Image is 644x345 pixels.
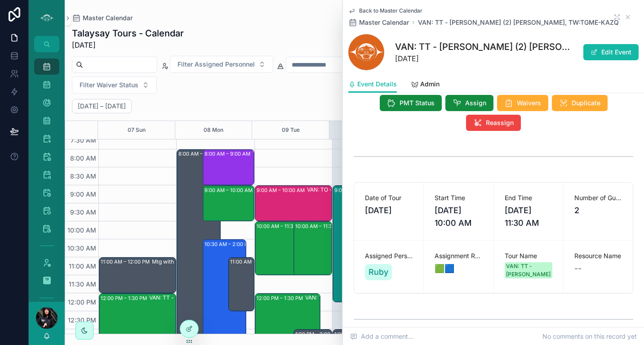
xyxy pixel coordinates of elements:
button: 08 Mon [204,121,223,139]
span: Filter Waiver Status [80,81,138,90]
a: Event Details [348,76,397,93]
div: 12:00 PM – 1:30 PM [257,294,305,303]
span: 9:30 AM [68,208,98,216]
a: Master Calendar [348,18,409,27]
a: Ruby [365,264,392,280]
span: 11:00 AM [67,262,98,270]
h2: [DATE] – [DATE] [78,102,126,111]
h1: Talaysay Tours - Calendar [72,27,184,40]
div: 11:00 AM – 12:00 PMMtg with [PERSON_NAME] and [PERSON_NAME] [99,258,176,293]
span: 7:30 AM [68,136,98,144]
span: Assign [465,99,486,108]
div: Mtg with [PERSON_NAME] and [PERSON_NAME] [152,258,227,265]
div: 8:00 AM – 9:00 AM [204,149,253,158]
span: 12:30 PM [66,316,98,324]
button: 09 Tue [282,121,300,139]
span: Add a comment... [350,332,413,341]
button: 07 Sun [128,121,146,139]
div: 12:00 PM – 1:30 PM [101,294,149,303]
div: 11:00 AM – 12:30 PM [229,258,253,311]
img: App logo [40,11,54,25]
span: 8:00 AM [68,154,98,162]
a: VAN: TT - [PERSON_NAME] (2) [PERSON_NAME], TW:TGME-KAZQ [418,18,619,27]
button: PMT Status [380,95,442,111]
div: VAN: TT - [PERSON_NAME] (2) MISA TOURS - Booking Number : 1183153 [149,294,224,301]
div: VAN: TT - [PERSON_NAME] (1) [PERSON_NAME], TW:ECGK-RFMW [305,294,368,301]
div: 9:00 AM – 12:15 PM [333,186,365,302]
span: No comments on this record yet [542,332,637,341]
div: 9:00 AM – 10:00 AM [257,186,307,195]
span: Ruby [369,266,388,278]
span: [DATE] 11:30 AM [505,204,552,229]
div: TWQP: Gift Card - TripWorks (1) [PERSON_NAME], TW:TAIU-RKBK [253,150,302,157]
div: 11:00 AM – 12:30 PM [230,257,281,266]
span: [DATE] [395,53,571,64]
div: 9:00 AM – 12:15 PM [334,186,383,195]
span: [DATE] 10:00 AM [435,204,482,229]
span: Start Time [435,193,482,202]
button: Waivers [497,95,548,111]
div: 9:00 AM – 10:00 AM [203,186,254,221]
span: [DATE] [365,204,413,217]
span: Assigned Personnel [365,251,413,260]
div: VAN: TO - [PERSON_NAME] (14) [PERSON_NAME], [GEOGRAPHIC_DATA]:ZIEI-PTQN [307,186,382,193]
span: Waivers [517,99,541,108]
span: 🟩🟦 [435,262,482,275]
div: 10:00 AM – 11:30 AM [294,222,332,275]
div: 10:00 AM – 11:30 AMVAN: TT - [PERSON_NAME] (1) [PERSON_NAME], TW:HTAX-KXBV [255,222,320,275]
span: 11:30 AM [67,280,98,288]
div: 10:30 AM – 2:00 PM [204,240,254,249]
div: 11:00 AM – 12:00 PM [101,257,152,266]
span: Reassign [486,118,514,127]
span: 2 [574,204,622,217]
span: Tour Name [505,251,552,260]
span: Filter Assigned Personnel [178,60,255,69]
button: Duplicate [552,95,608,111]
div: 9:00 AM – 10:00 AMVAN: TO - [PERSON_NAME] (14) [PERSON_NAME], [GEOGRAPHIC_DATA]:ZIEI-PTQN [255,186,332,221]
span: [DATE] [72,40,184,50]
div: scrollable content [29,52,65,302]
div: 8:00 AM – 5:00 PM [178,149,226,158]
span: End Time [505,193,552,202]
div: VAN: TT - [PERSON_NAME] [506,262,551,278]
span: 8:30 AM [68,172,98,180]
button: Select Button [72,76,157,94]
span: Resource Name [574,251,622,260]
span: Duplicate [572,99,600,108]
span: 10:00 AM [65,226,98,234]
span: PMT Status [400,99,435,108]
a: Master Calendar [72,13,133,22]
a: Admin [411,76,440,94]
button: Select Button [170,56,273,73]
button: Assign [445,95,493,111]
span: Event Details [357,80,397,89]
span: Master Calendar [359,18,409,27]
span: Master Calendar [83,13,133,22]
div: 9:00 AM – 10:00 AM [204,186,255,195]
div: 8:00 AM – 9:00 AMTWQP: Gift Card - TripWorks (1) [PERSON_NAME], TW:TAIU-RKBK [203,150,254,185]
span: 12:00 PM [66,298,98,306]
span: -- [574,262,582,275]
button: Reassign [466,115,521,131]
a: Back to Master Calendar [348,7,422,14]
span: Admin [420,80,440,89]
h1: VAN: TT - [PERSON_NAME] (2) [PERSON_NAME], TW:TGME-KAZQ [395,40,571,53]
span: Number of Guests [574,193,622,202]
div: 10:00 AM – 11:30 AM [257,222,308,231]
span: Back to Master Calendar [359,7,422,14]
span: Assignment Review [435,251,482,260]
span: 9:00 AM [68,190,98,198]
button: Edit Event [583,44,639,60]
span: 10:30 AM [65,244,98,252]
span: Date of Tour [365,193,413,202]
div: 10:00 AM – 11:30 AM [295,222,347,231]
